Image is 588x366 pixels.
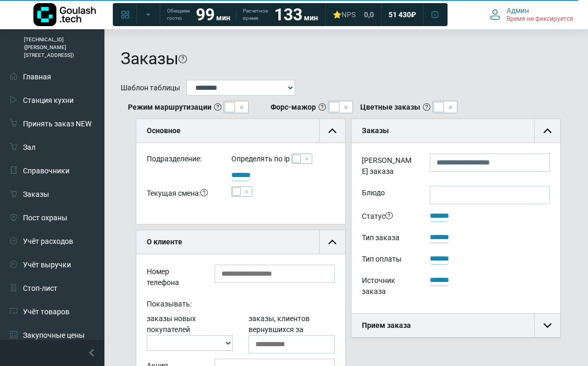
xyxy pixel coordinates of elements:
label: Блюдо [354,186,422,204]
b: Прием заказа [362,321,411,329]
span: Обещаем гостю [167,7,190,22]
label: [PERSON_NAME] заказа [354,154,422,181]
strong: 99 [196,5,215,25]
div: Тип оплаты [354,252,422,268]
div: Источник заказа [354,274,422,301]
strong: 133 [274,5,302,25]
b: Цветные заказы [360,102,420,113]
span: Расчетное время [243,7,268,22]
div: Текущая смена: [139,186,224,203]
img: collapse [328,238,336,246]
b: Форс-мажор [271,102,316,113]
div: заказы новых покупателей [139,313,241,353]
img: collapse [544,127,551,135]
div: заказы, клиентов вернувшихся за [241,313,343,353]
span: мин [216,14,230,22]
span: Время не фиксируется [507,15,573,23]
a: 51 430 ₽ [382,5,422,24]
label: Шаблон таблицы [121,82,180,93]
b: Заказы [362,126,389,135]
span: ₽ [411,10,416,19]
b: Режим маршрутизации [128,102,211,113]
img: collapse [544,322,551,329]
b: Основное [147,126,181,135]
span: NPS [342,10,356,19]
a: Обещаем гостю 99 мин Расчетное время 133 мин [161,5,324,24]
div: Показывать: [139,297,343,313]
img: Логотип компании Goulash.tech [33,3,96,26]
div: Статус [354,209,422,226]
div: ⭐ [333,10,356,19]
span: мин [304,14,318,22]
span: 51 430 [389,10,411,19]
b: О клиенте [147,238,182,246]
div: Подразделение: [139,154,224,169]
a: ⭐NPS 0,0 [326,5,380,24]
button: Админ Время не фиксируется [484,4,580,26]
span: Админ [507,6,529,15]
div: Тип заказа [354,231,422,247]
span: 0,0 [364,10,374,19]
label: Определять по ip [231,154,290,164]
img: collapse [328,127,336,135]
div: Номер телефона [139,265,207,292]
h1: Заказы [121,49,179,68]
